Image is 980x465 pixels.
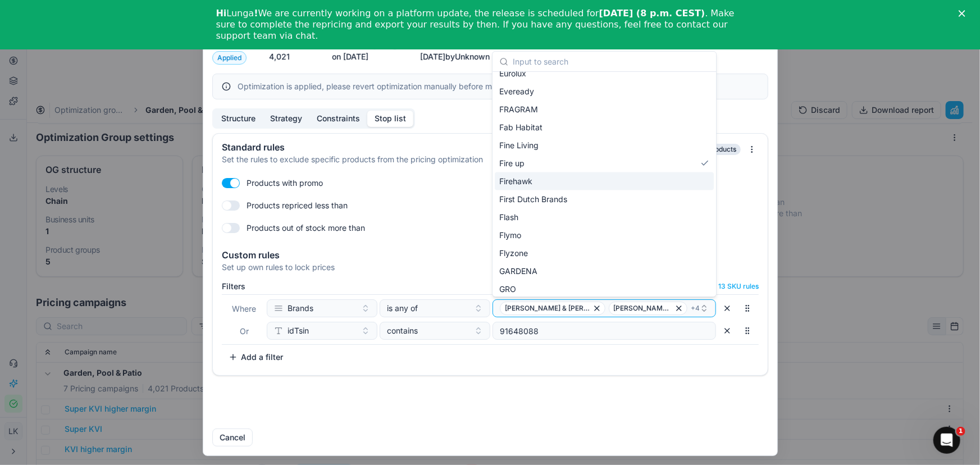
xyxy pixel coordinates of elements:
[247,177,323,189] label: Products with promo
[420,51,489,62] p: [DATE] by Unknown
[238,81,759,92] div: Optimization is applied, please revert optimization manually before making changes.
[499,86,534,97] span: Eveready
[691,304,700,313] span: + 4
[499,230,521,241] span: Flymo
[254,8,258,19] b: !
[499,194,567,205] span: First Dutch Brands
[499,176,532,187] span: Firehawk
[499,212,518,223] span: Flash
[332,52,368,61] span: on [DATE]
[499,266,537,277] span: GARDENA
[309,111,367,127] button: Constraints
[222,154,512,165] div: Set the rules to exclude specific products from the pricing optimization
[499,248,528,259] span: Flyzone
[959,10,970,17] div: Close
[687,282,759,291] button: Show 13 SKU rules
[367,111,413,127] button: Stop list
[505,304,590,313] span: [PERSON_NAME] & [PERSON_NAME]
[222,143,512,152] div: Standard rules
[499,140,539,151] span: Fine Living
[232,304,256,313] span: Where
[499,104,538,115] span: FRAGRAM
[387,325,418,336] span: contains
[933,427,960,454] iframe: Intercom live chat
[387,303,418,314] span: is any of
[288,325,309,336] span: idTsin
[499,68,526,79] span: Eurolux
[222,250,759,259] div: Custom rules
[212,428,253,446] button: Cancel
[216,8,746,42] div: Lunga We are currently working on a platform update, the release is scheduled for . Make sure to ...
[212,51,247,65] span: Applied
[493,299,716,317] button: [PERSON_NAME] & [PERSON_NAME][PERSON_NAME]-O-Chef+4
[288,303,313,314] span: Brands
[641,144,741,155] span: 13 manually locked products
[269,52,290,61] span: 4,021
[240,326,249,336] span: Or
[499,158,525,169] span: Fire up
[263,111,309,127] button: Strategy
[599,8,705,19] b: [DATE] (8 p.m. CEST)
[214,111,263,127] button: Structure
[956,427,965,436] span: 1
[247,222,365,234] label: Products out of stock more than
[222,262,759,273] div: Set up own rules to lock prices
[222,348,290,366] button: Add a filter
[222,282,245,290] label: Filters
[613,304,672,313] span: [PERSON_NAME]-O-Chef
[499,284,516,295] span: GRO
[247,200,348,211] label: Products repriced less than
[499,122,543,133] span: Fab Habitat
[493,72,716,297] div: Suggestions
[216,8,227,19] b: Hi
[513,50,709,72] input: Input to search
